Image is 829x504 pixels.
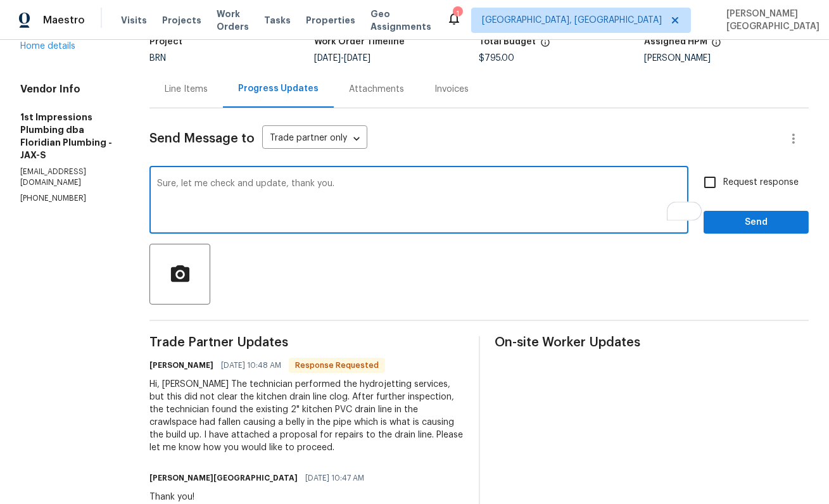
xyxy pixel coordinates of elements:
div: 1 [453,8,462,20]
span: On-site Worker Updates [495,336,809,349]
span: Response Requested [290,359,384,372]
span: [PERSON_NAME][GEOGRAPHIC_DATA] [721,8,820,33]
span: $795.00 [479,54,515,63]
div: Attachments [349,83,404,96]
h5: Work Order Timeline [314,37,405,46]
h5: 1st Impressions Plumbing dba Floridian Plumbing - JAX-S [20,111,119,161]
div: Hi, [PERSON_NAME] The technician performed the hydrojetting services, but this did not clear the ... [149,378,464,454]
h5: Project [149,37,182,46]
span: Trade Partner Updates [149,336,464,349]
textarea: To enrich screen reader interactions, please activate Accessibility in Grammarly extension settings [157,179,681,224]
span: Projects [162,14,201,27]
div: Trade partner only [262,129,367,149]
span: Properties [306,14,355,27]
h6: [PERSON_NAME] [149,359,213,372]
span: [DATE] [314,54,341,63]
span: [DATE] 10:48 AM [221,359,281,372]
span: Tasks [264,16,291,25]
span: The hpm assigned to this work order. [711,37,721,54]
span: Send Message to [149,132,255,145]
span: BRN [149,54,166,63]
span: The total cost of line items that have been proposed by Opendoor. This sum includes line items th... [540,37,550,54]
button: Send [704,211,809,234]
span: Geo Assignments [370,8,431,33]
p: [PHONE_NUMBER] [20,193,119,204]
span: Request response [723,176,799,189]
span: Send [714,215,799,230]
div: Invoices [434,83,469,96]
div: [PERSON_NAME] [644,54,809,63]
h4: Vendor Info [20,83,119,96]
h5: Assigned HPM [644,37,707,46]
h6: [PERSON_NAME][GEOGRAPHIC_DATA] [149,472,298,484]
span: - [314,54,370,63]
span: [DATE] [344,54,370,63]
h5: Total Budget [479,37,536,46]
span: [GEOGRAPHIC_DATA], [GEOGRAPHIC_DATA] [482,14,662,27]
span: Visits [121,14,147,27]
span: Work Orders [217,8,249,33]
a: Home details [20,42,75,51]
span: Maestro [43,14,85,27]
p: [EMAIL_ADDRESS][DOMAIN_NAME] [20,167,119,188]
div: Thank you! [149,491,372,503]
div: Line Items [165,83,208,96]
span: [DATE] 10:47 AM [305,472,364,484]
div: Progress Updates [238,82,319,95]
